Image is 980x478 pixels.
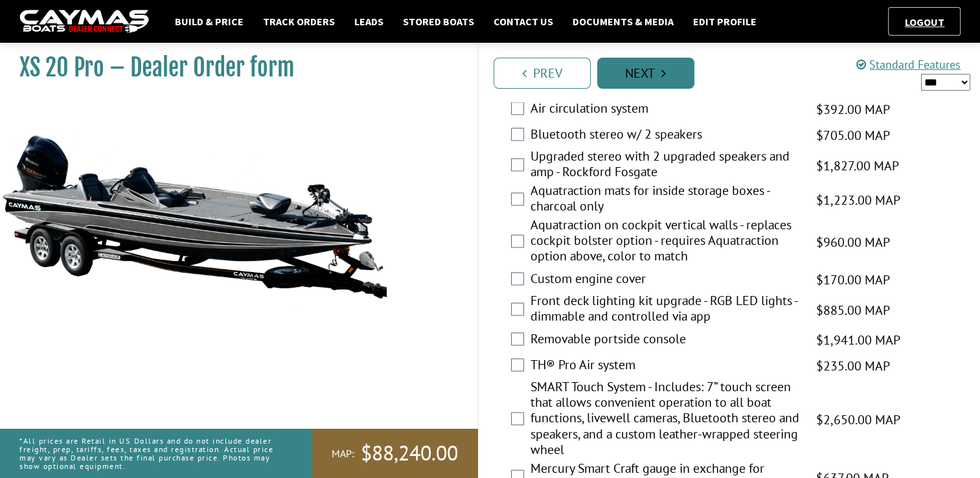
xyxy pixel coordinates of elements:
a: MAP:$88,240.00 [312,429,477,478]
label: Removable portside console [530,331,801,350]
a: Build & Price [168,13,250,30]
label: Aquatraction on cockpit vertical walls - replaces cockpit bolster option - requires Aquatraction ... [530,217,801,267]
a: Leads [348,13,390,30]
span: $1,223.00 MAP [816,190,900,210]
label: Front deck lighting kit upgrade - RGB LED lights - dimmable and controlled via app [530,293,801,327]
span: MAP: [332,447,354,461]
span: $885.00 MAP [816,301,890,320]
h1: XS 20 Pro – Dealer Order form [19,53,445,82]
a: Prev [494,58,591,89]
span: $235.00 MAP [816,356,890,376]
a: Logout [898,16,951,28]
span: $705.00 MAP [816,126,890,145]
label: Air circulation system [530,100,801,119]
span: $88,240.00 [361,440,458,467]
a: Contact Us [487,13,560,30]
span: $1,827.00 MAP [816,156,899,176]
label: Custom engine cover [530,271,801,290]
img: caymas-dealer-connect-2ed40d3bc7270c1d8d7ffb4b79bf05adc795679939227970def78ec6f6c03838.gif [19,10,149,34]
a: Standard Features [856,57,961,72]
a: Track Orders [256,13,341,30]
a: Edit Profile [687,13,763,30]
a: Next [597,58,694,89]
span: $960.00 MAP [816,233,890,252]
span: $2,650.00 MAP [816,410,900,429]
a: Documents & Media [566,13,680,30]
p: *All prices are Retail in US Dollars and do not include dealer freight, prep, tariffs, fees, taxe... [19,430,283,477]
span: $392.00 MAP [816,100,890,119]
label: SMART Touch System - Includes: 7” touch screen that allows convenient operation to all boat funct... [530,379,801,460]
label: Upgraded stereo with 2 upgraded speakers and amp - Rockford Fosgate [530,148,801,183]
label: TH® Pro Air system [530,357,801,376]
span: $1,941.00 MAP [816,330,900,350]
label: Bluetooth stereo w/ 2 speakers [530,126,801,145]
a: Stored Boats [396,13,481,30]
span: $170.00 MAP [816,270,890,290]
label: Aquatraction mats for inside storage boxes - charcoal only [530,183,801,217]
